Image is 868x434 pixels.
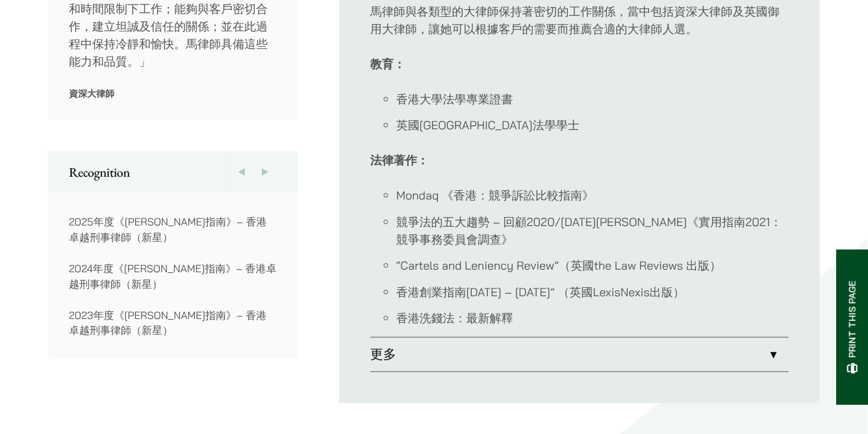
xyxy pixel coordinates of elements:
[396,186,789,204] li: Mondaq 《香港：競爭訴訟比較指南》
[370,57,405,71] strong: 教育：
[253,151,277,193] button: Next
[230,151,253,193] button: Previous
[69,261,277,292] p: 2024年度《[PERSON_NAME]指南》– 香港卓越刑事律師（新星）
[396,257,789,274] li: “Cartels and Leniency Review”（英國the Law Reviews 出版）
[69,164,277,180] h2: Recognition
[396,90,789,108] li: 香港大學法學專業證書
[370,153,429,168] strong: 法律著作：
[370,3,789,38] p: 馬律師與各類型的大律師保持著密切的工作關係，當中包括資深大律師及英國御用大律師，讓她可以根據客戶的需要而推薦合適的大律師人選。
[69,88,277,99] p: 資深大律師
[396,283,789,301] li: 香港創業指南[DATE] – [DATE]” （英國LexisNexis出版）
[370,338,789,372] a: 更多
[396,213,789,248] li: 競爭法的五大趨勢 – 回顧2020/[DATE][PERSON_NAME]《實用指南2021：競爭事務委員會調查》
[396,116,789,134] li: 英國[GEOGRAPHIC_DATA]法學學士
[69,307,277,338] p: 2023年度《[PERSON_NAME]指南》– 香港卓越刑事律師（新星）
[396,309,789,327] li: 香港洗錢法：最新解釋
[69,214,277,245] p: 2025年度《[PERSON_NAME]指南》– 香港卓越刑事律師（新星）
